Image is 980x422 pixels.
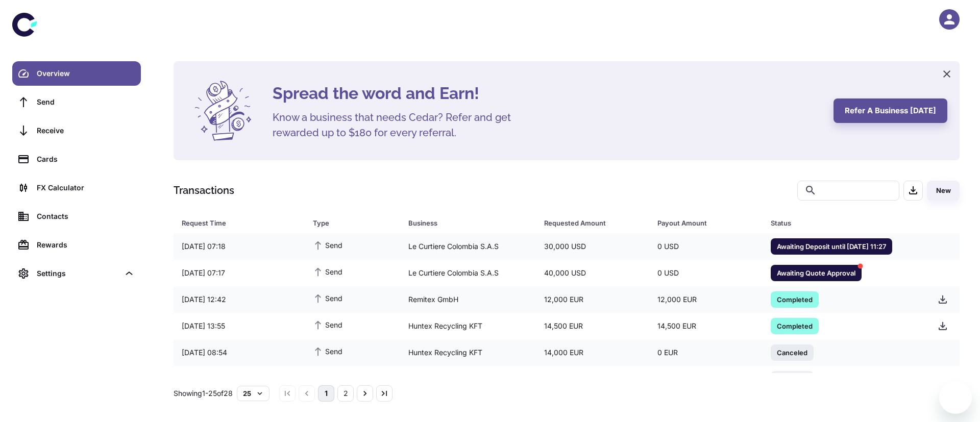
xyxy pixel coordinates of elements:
div: 0 EUR [649,369,763,389]
a: Receive [12,118,141,143]
div: 30,000 USD [536,237,649,256]
button: Go to last page [376,385,393,402]
div: Cards [37,154,135,165]
span: Request Time [182,216,301,230]
span: Awaiting Quote Approval [771,267,862,278]
div: Receive [37,125,135,136]
div: Huntex Recycling KFT [400,369,536,389]
div: 0 USD [649,237,763,256]
button: Refer a business [DATE] [834,98,947,123]
div: Type [313,216,382,230]
a: Contacts [12,204,141,229]
span: Completed [771,320,819,331]
span: Send [313,239,342,251]
div: 14,500 EUR [536,316,649,336]
div: Send [37,96,135,108]
button: New [927,181,960,201]
div: Payout Amount [657,216,745,230]
div: Requested Amount [544,216,632,230]
div: Le Curtiere Colombia S.A.S [400,263,536,283]
a: Overview [12,61,141,86]
div: [DATE] 12:42 [174,290,305,309]
p: Showing 1-25 of 28 [174,388,233,399]
div: Contacts [37,211,135,222]
button: Go to page 2 [337,385,354,402]
div: 0 USD [649,263,763,283]
h4: Spread the word and Earn! [273,81,821,106]
div: 0 EUR [649,343,763,362]
span: Send [313,372,342,383]
div: [DATE] 13:55 [174,316,305,336]
div: [DATE] 07:18 [174,237,305,256]
div: Huntex Recycling KFT [400,343,536,362]
h5: Know a business that needs Cedar? Refer and get rewarded up to $180 for every referral. [273,110,528,140]
span: Payout Amount [657,216,758,230]
span: Send [313,319,342,330]
div: Settings [37,268,119,279]
div: [DATE] 08:51 [174,369,305,389]
span: Completed [771,294,819,304]
div: Status [771,216,904,230]
span: Send [313,345,342,357]
div: Overview [37,68,135,79]
span: Requested Amount [544,216,645,230]
a: Cards [12,147,141,171]
div: FX Calculator [37,182,135,193]
span: Canceled [771,347,814,357]
span: Type [313,216,396,230]
nav: pagination navigation [278,385,394,402]
a: Send [12,90,141,114]
span: Awaiting Deposit until [DATE] 11:27 [771,241,892,251]
div: [DATE] 07:17 [174,263,305,283]
div: Settings [12,261,141,286]
div: Le Curtiere Colombia S.A.S [400,237,536,256]
div: 14,000 EUR [536,343,649,362]
a: Rewards [12,233,141,257]
div: 12,000 EUR [536,290,649,309]
h1: Transactions [174,183,234,198]
div: 14,500 EUR [649,316,763,336]
div: Request Time [182,216,287,230]
div: Rewards [37,239,135,251]
iframe: Button to launch messaging window [939,381,972,414]
button: 25 [237,386,269,401]
div: [DATE] 08:54 [174,343,305,362]
div: 10,000 EUR [536,369,649,389]
span: Status [771,216,917,230]
div: 40,000 USD [536,263,649,283]
span: Send [313,266,342,277]
div: Huntex Recycling KFT [400,316,536,336]
button: Go to next page [357,385,373,402]
button: page 1 [318,385,334,402]
a: FX Calculator [12,176,141,200]
div: Remitex GmbH [400,290,536,309]
span: Send [313,292,342,304]
div: 12,000 EUR [649,290,763,309]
